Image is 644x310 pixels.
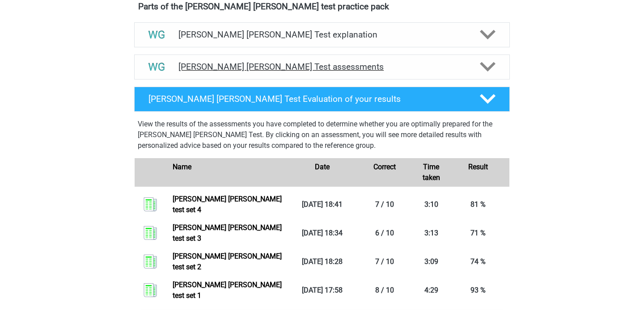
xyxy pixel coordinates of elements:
[145,24,168,46] img: watson glaser test explanations
[353,162,416,183] div: Correct
[166,162,291,183] div: Name
[178,29,466,40] h4: [PERSON_NAME] [PERSON_NAME] Test explanation
[138,1,506,12] h4: Parts of the [PERSON_NAME] [PERSON_NAME] test practice pack
[173,252,282,271] a: [PERSON_NAME] [PERSON_NAME] test set 2
[416,162,447,183] div: Time taken
[447,162,509,183] div: Result
[131,87,513,112] a: [PERSON_NAME] [PERSON_NAME] Test Evaluation of your results
[138,119,506,151] p: View the results of the assessments you have completed to determine whether you are optimally pre...
[131,54,513,80] a: assessments [PERSON_NAME] [PERSON_NAME] Test assessments
[178,62,466,72] h4: [PERSON_NAME] [PERSON_NAME] Test assessments
[173,195,282,214] a: [PERSON_NAME] [PERSON_NAME] test set 4
[173,223,282,243] a: [PERSON_NAME] [PERSON_NAME] test set 3
[291,162,353,183] div: Date
[173,281,282,300] a: [PERSON_NAME] [PERSON_NAME] test set 1
[131,22,513,47] a: explanations [PERSON_NAME] [PERSON_NAME] Test explanation
[148,94,466,104] h4: [PERSON_NAME] [PERSON_NAME] Test Evaluation of your results
[145,56,168,79] img: watson glaser test assessments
